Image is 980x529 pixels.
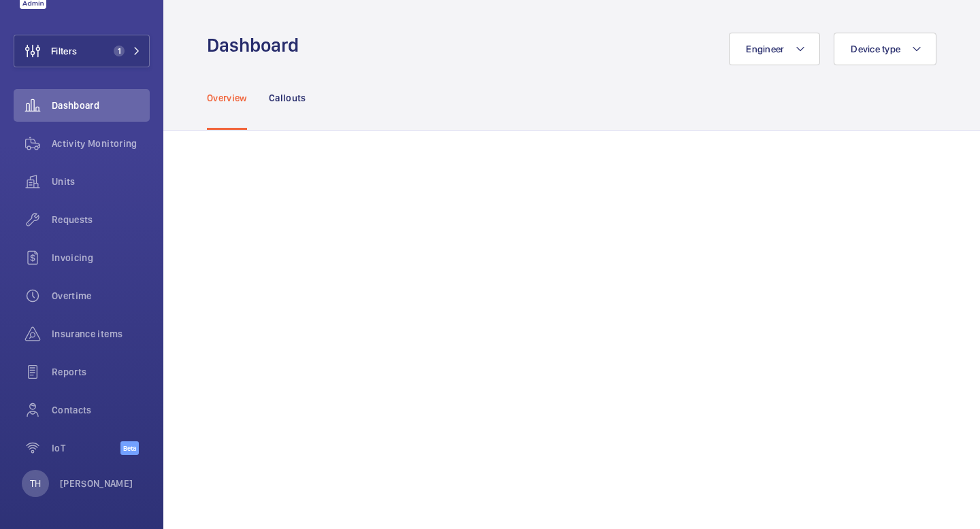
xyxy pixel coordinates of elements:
span: Invoicing [52,251,150,264]
p: [PERSON_NAME] [60,477,133,490]
span: 1 [114,46,125,56]
button: Device type [834,33,936,65]
span: Filters [51,44,77,58]
span: Overtime [52,289,150,303]
span: Beta [120,441,139,455]
p: TH [30,477,41,490]
span: Contacts [52,403,150,417]
button: Engineer [729,33,820,65]
p: Overview [207,91,247,105]
h1: Dashboard [207,33,307,58]
span: Units [52,175,150,188]
span: Insurance items [52,327,150,341]
span: Dashboard [52,99,150,112]
button: Filters1 [14,35,150,67]
span: Activity Monitoring [52,137,150,150]
span: Device type [851,44,900,54]
span: Engineer [746,44,784,54]
p: Callouts [269,91,306,105]
span: Reports [52,365,150,379]
span: IoT [52,441,120,455]
span: Requests [52,213,150,226]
